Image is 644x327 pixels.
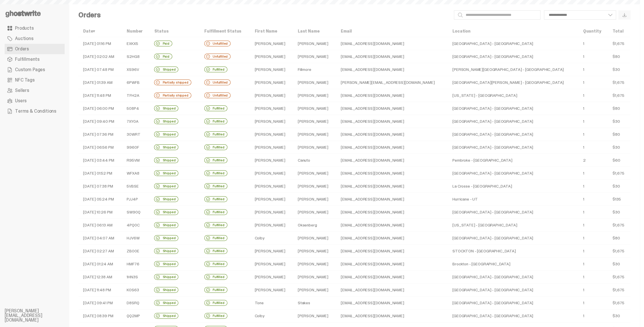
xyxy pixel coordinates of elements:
td: [EMAIL_ADDRESS][DOMAIN_NAME] [336,232,448,245]
td: [PERSON_NAME] [293,37,336,50]
td: [PERSON_NAME] [250,180,293,193]
td: [DATE] 01:52 PM [78,167,122,180]
div: [GEOGRAPHIC_DATA] - [GEOGRAPHIC_DATA] [452,300,574,305]
td: TFH2A [122,89,149,102]
td: [PERSON_NAME] [293,258,336,271]
td: [PERSON_NAME] [293,232,336,245]
tr: [DATE] 01:16 PM EXKX5 Paid Unfulfilled [PERSON_NAME][PERSON_NAME] [EMAIL_ADDRESS][DOMAIN_NAME] [G... [78,37,630,50]
div: Fulfilled [204,131,227,137]
div: [GEOGRAPHIC_DATA] - [GEOGRAPHIC_DATA] [452,41,574,46]
td: $1,675 [608,37,630,50]
div: Shipped [154,274,178,280]
td: [DATE] 12:38 AM [78,271,122,283]
td: [EMAIL_ADDRESS][DOMAIN_NAME] [336,63,448,76]
td: $60 [608,154,630,167]
tr: [DATE] 01:52 PM WFXA8 Shipped Fulfilled [PERSON_NAME][PERSON_NAME] [EMAIL_ADDRESS][DOMAIN_NAME] [... [78,167,630,180]
div: Fulfilled [204,196,227,202]
td: [EMAIL_ADDRESS][DOMAIN_NAME] [336,115,448,128]
td: [DATE] 08:39 PM [78,309,122,322]
div: Shipped [154,222,178,228]
tr: [DATE] 08:39 PM QQ2MP Shipped Fulfilled Colby[PERSON_NAME] [EMAIL_ADDRESS][DOMAIN_NAME] [GEOGRAPH... [78,309,630,322]
span: Auctions [15,36,33,41]
td: 1 [578,296,608,309]
td: [EMAIL_ADDRESS][DOMAIN_NAME] [336,271,448,283]
td: [EMAIL_ADDRESS][DOMAIN_NAME] [336,283,448,296]
tr: [DATE] 02:27 AM ZB00E Shipped Fulfilled [PERSON_NAME][PERSON_NAME] [EMAIL_ADDRESS][DOMAIN_NAME] S... [78,245,630,258]
td: [PERSON_NAME] [250,193,293,206]
td: [PERSON_NAME] [293,128,336,141]
td: [DATE] 11:48 PM [78,89,122,102]
div: [GEOGRAPHIC_DATA] - [GEOGRAPHIC_DATA] [452,236,574,240]
div: [GEOGRAPHIC_DATA] - [GEOGRAPHIC_DATA] [452,106,574,111]
td: [PERSON_NAME] [250,115,293,128]
div: [GEOGRAPHIC_DATA] - [GEOGRAPHIC_DATA] [452,171,574,175]
div: Partially shipped [154,80,191,85]
td: [PERSON_NAME] [293,89,336,102]
td: [EMAIL_ADDRESS][DOMAIN_NAME] [336,154,448,167]
td: HMF76 [122,258,149,271]
td: [PERSON_NAME] [250,141,293,154]
td: 1 [578,271,608,283]
td: 5VBSE [122,180,149,193]
td: 1 [578,128,608,141]
td: $30 [608,258,630,271]
td: $135 [608,193,630,206]
tr: [DATE] 06:56 PM 9960F Shipped Fulfilled [PERSON_NAME][PERSON_NAME] [EMAIL_ADDRESS][DOMAIN_NAME] [... [78,141,630,154]
span: ▾ [93,29,95,34]
div: Unfulfilled [204,80,231,85]
tr: [DATE] 07:36 PM 30WRT Shipped Fulfilled [PERSON_NAME][PERSON_NAME] [EMAIL_ADDRESS][DOMAIN_NAME] [... [78,128,630,141]
li: [PERSON_NAME][EMAIL_ADDRESS][DOMAIN_NAME] [5,309,74,322]
th: Number [122,25,149,37]
td: [DATE] 01:24 AM [78,258,122,271]
th: Email [336,25,448,37]
td: 1 [578,283,608,296]
div: Unfulfilled [204,41,231,46]
td: [PERSON_NAME] [250,76,293,89]
div: Shipped [154,170,178,176]
td: Fillmore [293,63,336,76]
td: S2HG8 [122,50,149,63]
td: 1 [578,180,608,193]
td: [PERSON_NAME] [250,245,293,258]
td: [PERSON_NAME] [250,102,293,115]
div: Fulfilled [204,157,227,163]
div: [US_STATE] - [GEOGRAPHIC_DATA] [452,223,574,227]
div: Partially shipped [154,92,191,98]
th: Quantity [578,25,608,37]
td: [EMAIL_ADDRESS][DOMAIN_NAME] [336,193,448,206]
td: [EMAIL_ADDRESS][DOMAIN_NAME] [336,258,448,271]
span: Fulfillments [15,57,40,62]
td: [PERSON_NAME] [293,283,336,296]
td: [PERSON_NAME] [293,245,336,258]
div: Fulfilled [204,300,227,306]
td: [DATE] 10:26 PM [78,206,122,219]
tr: [DATE] 11:48 PM K0S63 Shipped Fulfilled [PERSON_NAME][PERSON_NAME] [EMAIL_ADDRESS][DOMAIN_NAME] [... [78,283,630,296]
td: $80 [608,50,630,63]
td: [DATE] 04:07 AM [78,232,122,245]
div: Shipped [154,105,178,111]
div: Fulfilled [204,105,227,111]
td: XS96V [122,63,149,76]
td: $1,675 [608,283,630,296]
div: Shipped [154,118,178,124]
td: [PERSON_NAME] [250,128,293,141]
div: Shipped [154,235,178,241]
td: [DATE] 02:27 AM [78,245,122,258]
div: Brockton - [GEOGRAPHIC_DATA] [452,262,574,266]
tr: [DATE] 05:24 PM PJJ4P Shipped Fulfilled [PERSON_NAME][PERSON_NAME] [EMAIL_ADDRESS][DOMAIN_NAME] H... [78,193,630,206]
span: Custom Pages [15,67,45,72]
td: 1 [578,258,608,271]
td: EXKX5 [122,37,149,50]
td: [EMAIL_ADDRESS][DOMAIN_NAME] [336,180,448,193]
div: [PERSON_NAME][GEOGRAPHIC_DATA] - [GEOGRAPHIC_DATA] [452,67,574,72]
td: [PERSON_NAME] [293,141,336,154]
td: 1 [578,50,608,63]
div: [GEOGRAPHIC_DATA] - [GEOGRAPHIC_DATA] [452,210,574,214]
tr: [DATE] 03:44 PM R95VM Shipped Fulfilled [PERSON_NAME]Canuto [EMAIL_ADDRESS][DOMAIN_NAME] Pembroke... [78,154,630,167]
td: Tone [250,296,293,309]
td: [PERSON_NAME] [293,180,336,193]
td: [PERSON_NAME] [250,219,293,232]
td: [DATE] 06:56 PM [78,141,122,154]
td: [PERSON_NAME] [250,167,293,180]
td: ZB00E [122,245,149,258]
